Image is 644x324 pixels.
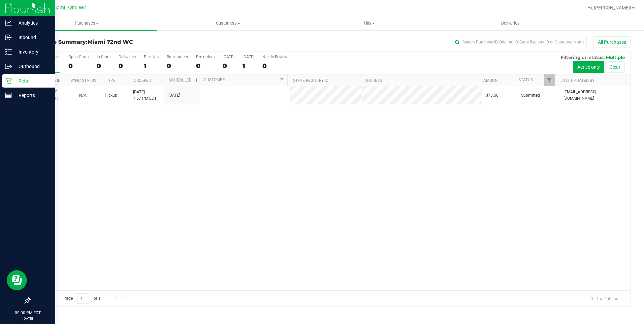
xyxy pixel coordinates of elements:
span: Multiple [606,55,625,60]
button: All Purchases [593,36,631,48]
p: Outbound [12,62,52,70]
span: Hi, [PERSON_NAME]! [587,5,631,10]
a: Purchases [16,16,157,30]
span: Purchases [16,20,157,26]
div: 0 [196,62,215,70]
div: Back-orders [167,55,188,59]
a: State Registry ID [293,78,328,83]
a: Status [518,77,533,82]
a: Sync Status [70,78,96,83]
span: Customers [158,20,298,26]
span: Tills [299,20,440,26]
span: Submitted [521,92,540,99]
inline-svg: Analytics [5,20,12,26]
span: [DATE] 7:57 PM EDT [133,89,157,102]
div: [DATE] [223,55,234,59]
span: Miami 72nd WC [51,5,86,11]
input: Search Purchase ID, Original ID, State Registry ID or Customer Name... [452,37,587,47]
div: Pre-orders [196,55,215,59]
p: Inbound [12,33,52,41]
div: 0 [119,62,136,70]
span: Pickup [105,92,117,99]
a: Customer [204,77,225,82]
a: Ordered [134,78,151,83]
inline-svg: Inbound [5,34,12,41]
inline-svg: Retail [5,77,12,84]
a: Customers [157,16,298,30]
a: Type [106,78,116,83]
div: 0 [167,62,188,70]
p: Retail [12,77,52,85]
span: [EMAIL_ADDRESS][DOMAIN_NAME] [563,89,626,102]
button: Active only [573,61,604,73]
a: Tills [299,16,440,30]
span: Miami 72nd WC [88,39,133,45]
div: 0 [68,62,89,70]
span: $73.50 [486,92,498,99]
a: Deliveries [440,16,581,30]
button: N/A [79,92,87,99]
inline-svg: Reports [5,92,12,99]
input: 1 [77,293,89,304]
div: Open Carts [68,55,89,59]
span: 1 - 1 of 1 items [586,293,623,303]
iframe: Resource center [7,270,27,290]
div: 0 [223,62,234,70]
p: Analytics [12,19,52,27]
p: Reports [12,91,52,99]
p: 09:00 PM EDT [3,310,52,316]
th: Address [359,74,478,86]
div: Deliveries [119,55,136,59]
inline-svg: Inventory [5,48,12,55]
h3: Purchase Summary: [30,39,230,45]
div: 1 [243,62,254,70]
div: 0 [262,62,287,70]
a: Filter [276,74,287,86]
a: Scheduled [169,78,199,83]
a: Amount [483,78,500,83]
div: 0 [97,62,110,70]
span: [DATE] [168,92,180,99]
div: In Store [97,55,110,59]
div: 1 [144,62,159,70]
button: Clear [605,61,625,73]
p: [DATE] [3,316,52,321]
div: PickUps [144,55,159,59]
span: Deliveries [492,20,529,26]
div: Needs Review [262,55,287,59]
a: Filter [544,74,555,86]
span: Filtering on status: [561,55,605,60]
span: Not Applicable [79,93,87,98]
div: [DATE] [243,55,254,59]
span: Page of 1 [58,293,106,304]
inline-svg: Outbound [5,63,12,70]
a: Last Updated By [560,78,594,83]
p: Inventory [12,48,52,56]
